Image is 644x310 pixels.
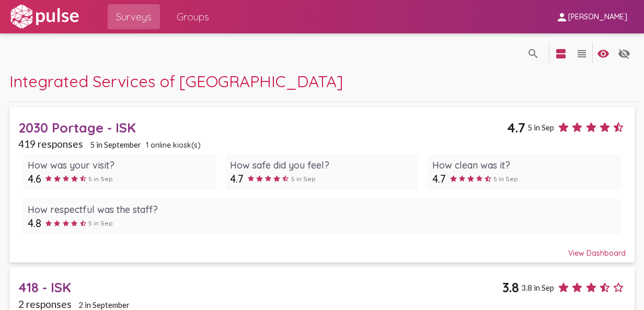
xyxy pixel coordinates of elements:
span: 4.8 [28,217,41,230]
span: 2 in September [78,300,130,309]
a: 2030 Portage - ISK4.75 in Sep419 responses5 in September1 online kiosk(s)How was your visit?4.65 ... [9,107,635,263]
span: 4.7 [507,120,525,136]
span: Surveys [116,7,152,26]
div: How was your visit? [28,159,212,171]
div: How respectful was the staff? [28,204,616,216]
span: 419 responses [18,138,83,150]
button: language [523,42,544,63]
span: 5 in Sep [88,219,113,227]
mat-icon: language [597,47,609,60]
div: 2030 Portage - ISK [18,120,507,136]
span: 4.6 [28,172,41,185]
span: Groups [177,7,209,26]
span: 5 in Sep [527,123,554,132]
span: 5 in Sep [88,175,113,183]
mat-icon: language [576,47,588,60]
span: 5 in Sep [291,175,316,183]
mat-icon: language [618,47,630,60]
mat-icon: language [527,47,539,60]
div: How safe did you feel? [230,159,414,171]
span: 4.7 [432,172,446,185]
div: 418 - ISK [18,279,502,295]
span: 2 responses [18,298,72,310]
button: [PERSON_NAME] [547,7,636,26]
mat-icon: language [555,47,567,60]
img: white-logo.svg [8,4,80,30]
span: 3.8 in Sep [521,283,554,292]
span: [PERSON_NAME] [568,13,627,22]
span: 3.8 [502,279,519,295]
button: language [593,42,614,63]
button: language [614,42,635,63]
mat-icon: person [556,11,568,23]
span: 5 in September [90,140,141,149]
div: How clean was it? [432,159,616,171]
button: language [550,42,571,63]
span: 5 in Sep [493,175,518,183]
a: Groups [168,4,217,29]
button: language [571,42,592,63]
span: 4.7 [230,172,244,185]
span: Integrated Services of [GEOGRAPHIC_DATA] [9,71,343,91]
div: View Dashboard [18,239,626,258]
span: 1 online kiosk(s) [146,140,201,150]
a: Surveys [108,4,160,29]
